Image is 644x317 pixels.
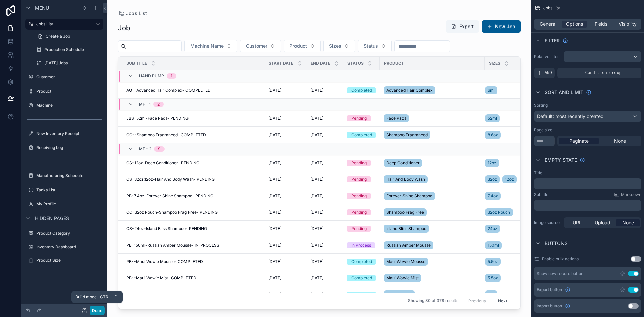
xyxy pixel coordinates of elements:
[534,111,641,122] button: Default: most recently created
[99,294,111,300] span: Ctrl
[493,296,512,306] button: Next
[585,70,622,76] span: Condition group
[621,192,641,197] span: Markdown
[384,61,404,66] span: Product
[35,215,69,222] span: Hidden pages
[36,258,102,263] label: Product Size
[158,146,161,152] div: 9
[90,306,105,315] button: Done
[534,54,561,59] label: Relative filter
[113,294,118,300] span: E
[25,184,103,195] a: Tanks List
[46,34,70,39] span: Create a Job
[36,74,102,80] label: Customer
[543,5,560,11] span: Jobs List
[595,219,610,226] span: Upload
[545,157,577,163] span: Empty state
[36,231,102,236] label: Product Category
[534,220,561,225] label: Image source
[25,100,103,111] a: Machine
[347,61,364,66] span: Status
[614,192,641,197] a: Markdown
[36,21,90,27] label: Jobs List
[408,298,458,304] span: Showing 30 of 378 results
[545,240,568,247] span: Buttons
[36,201,102,207] label: My Profile
[269,61,293,66] span: Start Date
[489,61,500,66] span: Sizes
[25,228,103,239] a: Product Category
[34,58,103,68] a: [DATE] Jobs
[619,21,637,28] span: Visibility
[540,21,556,28] span: General
[25,242,103,252] a: Inventory Dashboard
[545,37,560,44] span: Filter
[622,219,634,226] span: None
[534,192,548,197] label: Subtitle
[534,200,641,211] div: scrollable content
[35,5,49,11] span: Menu
[36,145,102,150] label: Receiving Log
[537,113,604,119] span: Default: most recently created
[573,219,582,226] span: URL
[139,73,164,79] span: Hand Pump
[36,103,102,108] label: Machine
[534,103,548,108] label: Sorting
[534,127,552,133] label: Page size
[25,72,103,83] a: Customer
[127,61,147,66] span: Job Title
[545,89,583,96] span: Sort And Limit
[75,294,97,300] span: Build mode
[537,287,562,293] span: Export button
[36,89,102,94] label: Product
[139,146,151,152] span: MF - 2
[25,128,103,139] a: New Inventory Receipt
[566,21,583,28] span: Options
[36,244,102,250] label: Inventory Dashboard
[25,142,103,153] a: Receiving Log
[171,73,172,79] div: 1
[569,138,589,144] span: Paginate
[25,86,103,97] a: Product
[311,61,330,66] span: End Date
[139,102,151,107] span: MF - 1
[614,138,626,144] span: None
[44,60,102,66] label: [DATE] Jobs
[25,199,103,209] a: My Profile
[36,187,102,193] label: Tanks List
[595,21,607,28] span: Fields
[44,47,102,52] label: Production Schedule
[34,44,103,55] a: Production Schedule
[25,255,103,266] a: Product Size
[36,131,102,136] label: New Inventory Receipt
[36,173,102,178] label: Manufacturing Schedule
[542,256,579,262] label: Enable bulk actions
[25,19,103,30] a: Jobs List
[25,170,103,181] a: Manufacturing Schedule
[34,31,103,42] a: Create a Job
[534,170,542,176] label: Title
[537,303,562,309] span: Import button
[545,70,552,76] span: AND
[534,178,641,189] div: scrollable content
[537,271,583,276] div: Show new record button
[157,102,160,107] div: 2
